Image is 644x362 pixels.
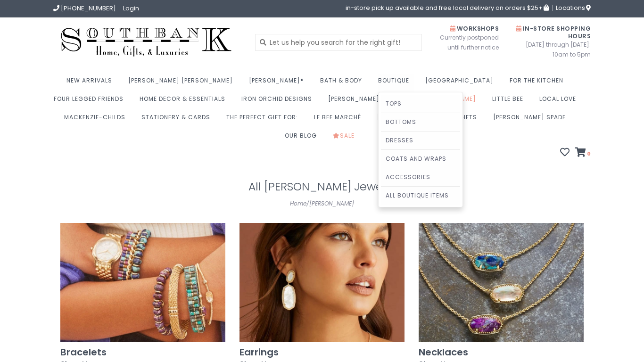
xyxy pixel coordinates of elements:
[64,111,130,129] a: MacKenzie-Childs
[493,111,570,129] a: [PERSON_NAME] Spade
[556,3,591,12] span: Locations
[586,150,591,157] span: 0
[290,199,306,207] a: Home
[419,347,584,357] h3: Necklaces
[381,95,460,113] a: Tops
[381,168,460,186] a: Accessories
[381,187,460,205] a: All Boutique Items
[226,111,303,129] a: The perfect gift for:
[123,4,139,13] a: Login
[381,150,460,168] a: Coats and Wraps
[53,198,591,209] div: /
[381,113,460,131] a: Bottoms
[128,74,238,92] a: [PERSON_NAME] [PERSON_NAME]
[333,129,359,148] a: Sale
[346,5,549,11] span: in-store pick up available and free local delivery on orders $25+
[575,148,591,158] a: 0
[552,5,591,11] a: Locations
[539,92,581,111] a: Local Love
[141,111,215,129] a: Stationery & Cards
[328,92,413,111] a: [PERSON_NAME] Jewelry
[249,74,309,92] a: [PERSON_NAME]®
[314,111,366,129] a: Le Bee Marché
[239,347,405,357] h3: Earrings
[309,199,354,207] a: [PERSON_NAME]
[239,223,405,342] img: Earrings
[320,74,367,92] a: Bath & Body
[140,92,230,111] a: Home Decor & Essentials
[381,132,460,149] a: Dresses
[61,4,116,13] span: [PHONE_NUMBER]
[378,74,414,92] a: Boutique
[60,223,225,342] img: Bracelets
[510,74,568,92] a: For the Kitchen
[60,347,225,357] h3: Bracelets
[419,223,584,342] img: Necklaces
[425,74,498,92] a: [GEOGRAPHIC_DATA]
[285,129,322,148] a: Our Blog
[53,4,116,13] a: [PHONE_NUMBER]
[54,92,128,111] a: Four Legged Friends
[241,92,317,111] a: Iron Orchid Designs
[66,74,117,92] a: New Arrivals
[53,181,591,193] h1: All [PERSON_NAME] Jewelry
[53,25,239,60] img: Southbank Gift Company -- Home, Gifts, and Luxuries
[516,25,591,40] span: In-Store Shopping Hours
[428,33,499,52] span: Currently postponed until further notice
[513,40,591,59] span: [DATE] through [DATE]: 10am to 5pm
[492,92,528,111] a: Little Bee
[255,34,422,51] input: Let us help you search for the right gift!
[377,111,424,129] a: [DATE] Gifts
[450,25,499,33] span: Workshops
